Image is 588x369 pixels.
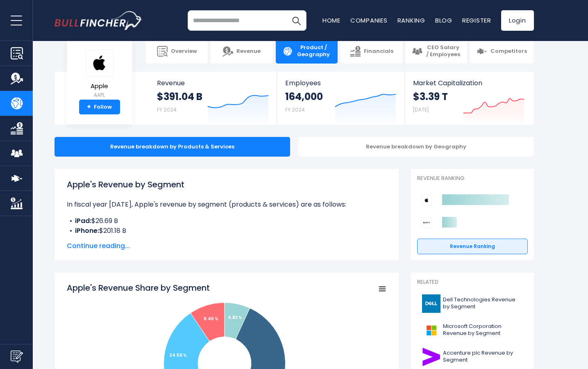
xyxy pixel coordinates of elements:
img: Sony Group Corporation competitors logo [421,217,432,228]
li: $201.18 B [67,226,386,236]
img: bullfincher logo [54,11,143,30]
span: Dell Technologies Revenue by Segment [443,296,523,310]
tspan: Apple's Revenue Share by Segment [67,282,210,294]
span: Employees [285,79,396,87]
span: Microsoft Corporation Revenue by Segment [443,323,523,337]
a: Overview [146,39,208,64]
a: Financials [341,39,402,64]
a: Go to homepage [54,11,143,30]
a: CEO Salary / Employees [405,39,467,64]
span: Competitors [490,48,527,55]
button: Search [286,10,306,31]
tspan: 24.59 % [169,352,187,358]
a: Register [462,16,491,25]
a: Dell Technologies Revenue by Segment [417,292,528,315]
a: Companies [350,16,388,25]
small: FY 2024 [157,106,177,113]
a: Product / Geography [276,39,338,64]
b: iPad: [75,216,91,225]
span: Accenture plc Revenue by Segment [443,350,523,364]
a: Competitors [470,39,534,64]
span: Apple [85,83,114,90]
a: Blog [435,16,452,25]
a: Microsoft Corporation Revenue by Segment [417,319,528,342]
span: Overview [171,48,197,55]
span: Continue reading... [67,241,386,251]
strong: 164,000 [285,90,323,103]
img: DELL logo [422,294,440,313]
span: CEO Salary / Employees [426,44,461,58]
a: Ranking [397,16,425,25]
p: Revenue Ranking [417,175,528,182]
a: Revenue [211,39,272,64]
span: Revenue [236,48,261,55]
strong: $3.39 T [413,90,448,103]
a: Login [501,10,534,31]
small: FY 2024 [285,106,305,113]
img: ACN logo [422,348,440,366]
strong: $391.04 B [157,90,202,103]
tspan: 6.83 % [228,314,242,321]
small: AAPL [85,91,114,99]
img: Apple competitors logo [421,195,432,205]
span: Market Capitalization [413,79,524,87]
span: Product / Geography [296,44,331,58]
a: Revenue Ranking [417,239,528,254]
small: [DATE] [413,106,429,113]
a: Revenue $391.04 B FY 2024 [149,72,277,125]
li: $26.69 B [67,216,386,226]
h1: Apple's Revenue by Segment [67,178,386,191]
a: Employees 164,000 FY 2024 [277,72,404,125]
a: Home [322,16,341,25]
a: Accenture plc Revenue by Segment [417,346,528,368]
div: Revenue breakdown by Products & Services [54,137,290,157]
a: +Follow [79,100,120,114]
tspan: 9.46 % [204,316,218,322]
div: Revenue breakdown by Geography [298,137,534,157]
img: MSFT logo [422,321,440,339]
a: Market Capitalization $3.39 T [DATE] [405,72,533,125]
p: In fiscal year [DATE], Apple's revenue by segment (products & services) are as follows: [67,200,386,210]
span: Financials [364,48,393,55]
strong: + [87,103,91,111]
b: iPhone: [75,226,99,235]
a: Apple AAPL [85,49,114,100]
p: Related [417,279,528,286]
span: Revenue [157,79,269,87]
